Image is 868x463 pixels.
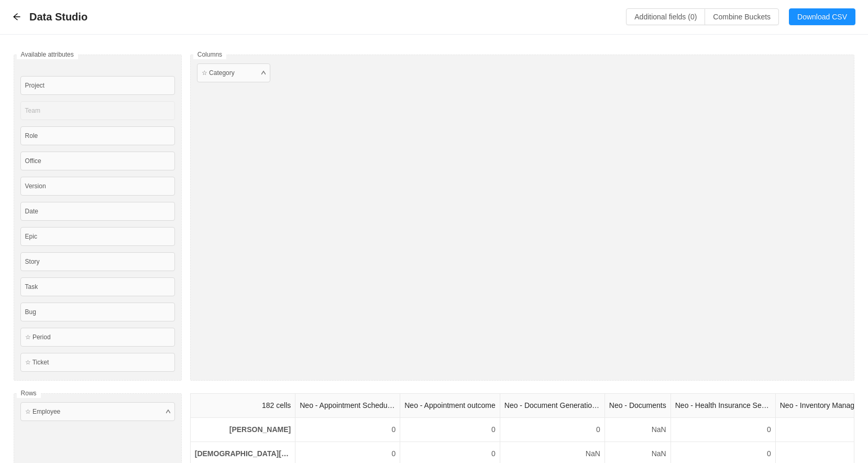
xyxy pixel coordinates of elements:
div: Story [20,252,175,271]
div: Date [20,202,175,221]
th: Neo - Appointment outcome [400,394,500,418]
div: ☆ Employee [20,402,175,421]
div: ☆ Period [20,328,175,347]
button: Additional fields (0) [626,8,705,25]
div: ☆ Employee [25,407,61,416]
th: [PERSON_NAME] [191,418,295,442]
th: Neo - Health Insurance Service [671,394,775,418]
td: 0 [295,418,400,442]
div: Team [20,101,175,120]
div: Task [20,277,175,296]
i: icon: arrow-left [13,13,21,21]
div: ☆ Ticket [20,353,175,372]
td: 0 [400,418,500,442]
div: Epic [20,227,175,246]
div: Bug [20,303,175,321]
span: Data Studio [29,8,94,25]
div: Back [13,13,21,21]
div: Version [20,177,175,196]
div: Role [20,126,175,145]
td: NaN [605,418,671,442]
div: Project [20,76,175,95]
th: Neo - Appointment Scheduling [295,394,400,418]
button: Combine Buckets [705,8,779,25]
button: Download CSV [789,8,855,25]
td: 0 [671,418,775,442]
div: Office [20,152,175,170]
th: Neo - Documents [605,394,671,418]
th: 182 cells [191,394,295,418]
td: 0 [500,418,605,442]
th: Neo - Document Generation Service [500,394,605,418]
div: ☆ Category [202,68,235,78]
